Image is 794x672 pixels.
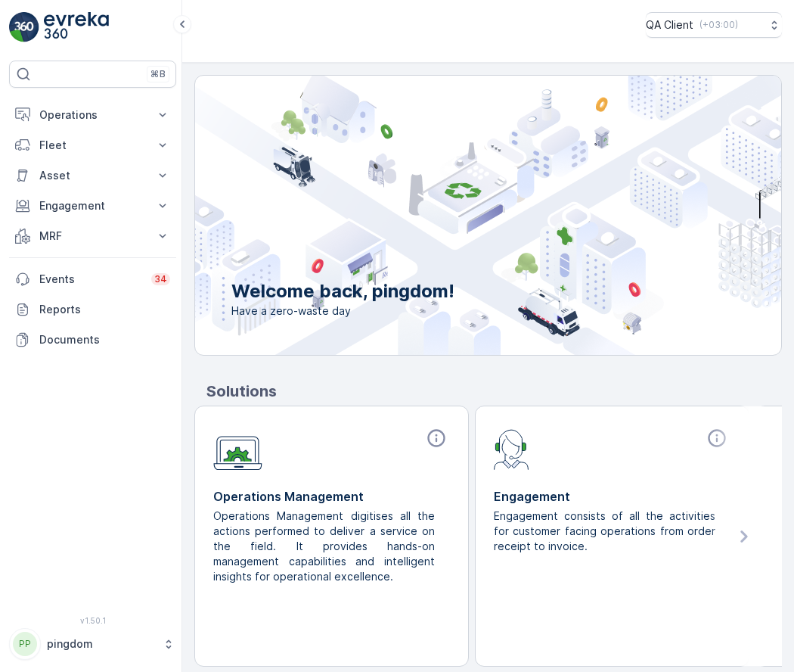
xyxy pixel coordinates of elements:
img: logo_light-DOdMpM7g.png [44,12,109,42]
p: Reports [39,302,170,317]
a: Documents [9,325,176,355]
p: MRF [39,229,146,244]
img: module-icon [494,428,529,470]
p: Engagement [494,487,730,506]
p: Asset [39,168,146,183]
p: Fleet [39,138,146,153]
img: city illustration [127,76,781,355]
a: Reports [9,294,176,325]
p: pingdom [47,636,155,652]
p: Engagement [39,198,146,213]
p: ( +03:00 ) [699,19,738,31]
p: Solutions [206,380,782,403]
button: QA Client(+03:00) [646,12,782,38]
p: QA Client [646,17,693,33]
p: Operations [39,107,146,123]
a: Events34 [9,264,176,294]
p: Operations Management digitises all the actions performed to deliver a service on the field. It p... [213,509,438,584]
button: Fleet [9,130,176,160]
button: Operations [9,100,176,130]
p: Engagement consists of all the activities for customer facing operations from order receipt to in... [494,509,718,554]
button: Asset [9,160,176,191]
button: PPpingdom [9,628,176,660]
p: 34 [154,273,167,285]
div: PP [13,632,37,656]
button: Engagement [9,191,176,221]
p: Events [39,272,142,287]
img: module-icon [213,428,262,471]
span: Have a zero-waste day [231,303,454,319]
button: MRF [9,221,176,251]
img: logo [9,12,39,42]
p: Welcome back, pingdom! [231,279,454,303]
p: Operations Management [213,487,450,506]
p: ⌘B [150,68,166,80]
p: Documents [39,332,170,347]
span: v 1.50.1 [9,616,176,625]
